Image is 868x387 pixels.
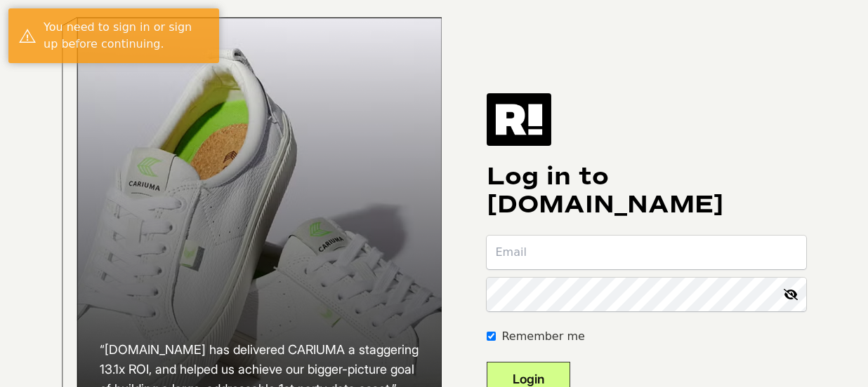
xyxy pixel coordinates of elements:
label: Remember me [501,328,584,345]
img: Retention.com [487,93,551,145]
div: You need to sign in or sign up before continuing. [44,19,209,53]
h1: Log in to [DOMAIN_NAME] [487,163,806,219]
input: Email [487,236,806,269]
